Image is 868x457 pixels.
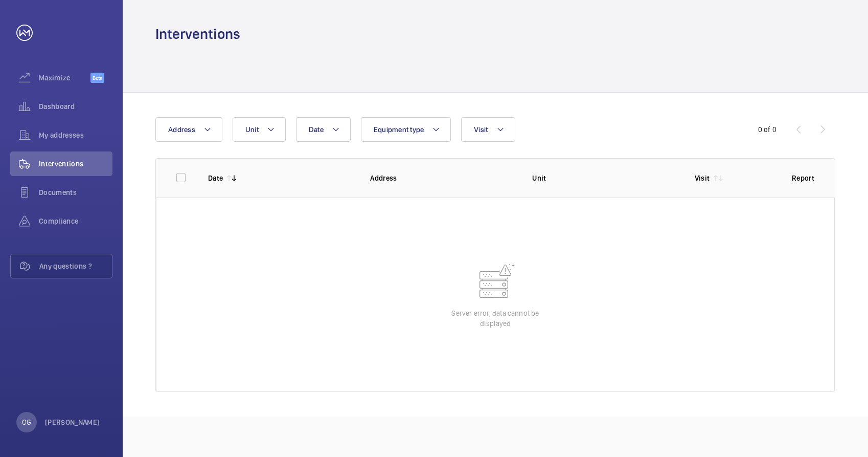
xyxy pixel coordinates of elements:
[532,173,678,183] p: Unit
[39,101,112,112] span: Dashboard
[695,173,710,183] p: Visit
[792,173,814,183] p: Report
[39,261,112,271] span: Any questions ?
[474,125,488,134] span: Visit
[758,124,776,135] div: 0 of 0
[45,417,100,427] p: [PERSON_NAME]
[233,117,286,142] button: Unit
[155,117,222,142] button: Address
[296,117,351,142] button: Date
[155,25,240,43] h1: Interventions
[39,130,112,140] span: My addresses
[22,417,31,427] p: OG
[39,216,112,226] span: Compliance
[461,117,515,142] button: Visit
[39,73,90,83] span: Maximize
[444,308,546,329] p: Server error, data cannot be displayed
[39,187,112,198] span: Documents
[90,73,104,83] span: Beta
[374,125,424,134] span: Equipment type
[168,125,195,134] span: Address
[208,173,223,183] p: Date
[39,159,112,169] span: Interventions
[370,173,516,183] p: Address
[309,125,324,134] span: Date
[361,117,451,142] button: Equipment type
[245,125,259,134] span: Unit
